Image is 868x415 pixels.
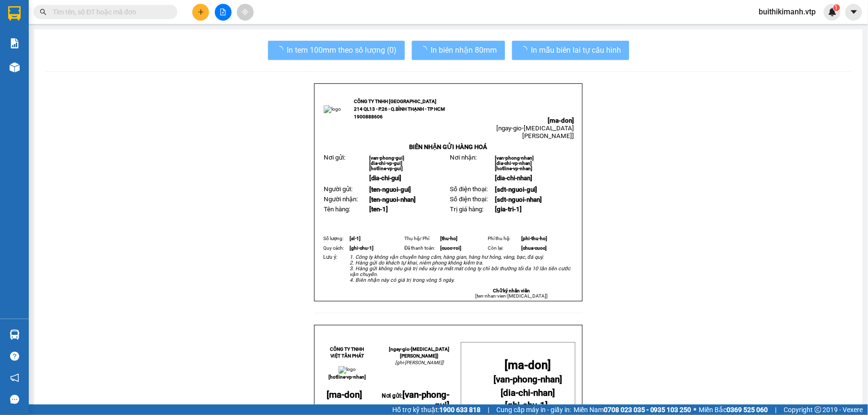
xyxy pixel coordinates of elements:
img: logo-vxr [8,6,21,21]
span: loading [276,46,287,54]
span: [ten-nguoi-nhan] [369,196,416,203]
span: Nơi nhận: [450,154,477,161]
span: In biên nhận 80mm [431,44,497,56]
span: [van-phong-gui] [369,155,404,161]
span: [hotline-vp-nhan] [495,166,533,171]
button: plus [192,4,209,21]
sup: 1 [833,4,840,11]
span: Người gửi: [324,185,352,193]
strong: BIÊN NHẬN GỬI HÀNG HOÁ [33,58,111,65]
span: [ngay-gio-[MEDICAL_DATA][PERSON_NAME]] [496,125,574,139]
span: [sdt-nguoi-gui] [495,186,538,193]
img: solution-icon [10,38,20,48]
span: 1 [835,4,838,11]
td: Thụ hộ/ Phí [403,234,439,243]
strong: CÔNG TY TNHH [GEOGRAPHIC_DATA] 214 QL13 - P.26 - Q.BÌNH THẠNH - TP HCM 1900888606 [25,15,78,51]
span: Nơi nhận: [73,67,89,81]
span: [dia-chi-vp-nhan] [495,161,532,166]
span: [ma-don] [548,117,574,124]
img: qr-code [560,98,574,113]
span: notification [10,373,19,382]
span: [gia-tri-1] [495,206,522,213]
span: 09:54:50 [DATE] [91,43,135,50]
img: warehouse-icon [10,330,20,340]
span: [ten-1] [369,206,388,213]
span: [chua-cuoc] [521,245,547,251]
span: [thu-ho] [440,236,457,241]
strong: BIÊN NHẬN GỬI HÀNG HOÁ [409,143,487,150]
span: [ten-nhan-vien-[MEDICAL_DATA]] [475,293,548,299]
span: [ghi-chu-1] [350,245,374,251]
span: ⚪️ [694,408,697,412]
img: warehouse-icon [10,62,20,72]
strong: CÔNG TY TNHH VIỆT TÂN PHÁT [330,346,364,358]
img: logo [339,366,356,374]
span: | [775,404,777,415]
span: In mẫu biên lai tự cấu hình [531,44,622,56]
span: Nơi gửi: [382,392,449,410]
span: search [40,9,47,15]
span: [ma-don] [504,358,551,372]
span: Số điện thoại: [450,185,488,193]
strong: 0708 023 035 - 0935 103 250 [604,406,692,414]
button: In tem 100mm theo số lượng (0) [268,41,405,60]
span: Nơi gửi: [10,67,20,81]
td: Còn lại: [487,243,520,253]
span: aim [242,9,248,15]
td: Quy cách: [322,243,348,253]
strong: 1900 633 818 [439,406,481,414]
img: logo [386,366,434,390]
button: caret-down [845,4,862,21]
span: loading [520,46,531,54]
input: Tìm tên, số ĐT hoặc mã đơn [53,7,166,17]
span: message [10,395,19,404]
span: Người nhận: [324,196,358,203]
span: [dia-chi-nhan] [495,174,533,182]
span: caret-down [850,8,858,16]
td: Số lượng: [322,234,348,243]
span: Nơi gửi: [324,154,345,161]
span: [ghi-[PERSON_NAME]] [395,360,444,365]
span: Tên hàng: [324,206,350,213]
button: aim [237,4,254,21]
strong: CÔNG TY TNHH [GEOGRAPHIC_DATA] 214 QL13 - P.26 - Q.BÌNH THẠNH - TP HCM 1900888606 [354,99,445,119]
span: [sl-1] [350,236,361,241]
td: Phí thu hộ: [487,234,520,243]
span: [van-phong-nhan] [495,155,534,161]
span: In tem 100mm theo số lượng (0) [287,44,397,56]
strong: 0369 525 060 [727,406,768,414]
span: [phi-thu-ho] [521,236,547,241]
span: Số điện thoại: [450,196,488,203]
td: Đã thanh toán: [403,243,439,253]
span: buithikimanh.vtp [751,6,824,18]
button: In mẫu biên lai tự cấu hình [512,41,629,60]
strong: Chữ ký nhân viên [493,288,530,293]
span: [ten-nguoi-gui] [369,186,411,193]
span: | [488,404,489,415]
span: [ma-don] [327,390,362,400]
img: icon-new-feature [828,8,837,16]
button: file-add [215,4,232,21]
span: Miền Nam [574,404,692,415]
span: file-add [220,9,226,15]
span: question-circle [10,352,19,361]
button: In biên nhận 80mm [412,41,505,60]
span: Cung cấp máy in - giấy in: [496,404,571,415]
span: [hotline-vp-gui] [369,166,403,171]
span: [ngay-gio-[MEDICAL_DATA][PERSON_NAME]] [389,346,450,358]
span: CJ08250179 [97,36,135,43]
span: [van-phong-nhan] [493,374,562,385]
span: [sdt-nguoi-nhan] [495,196,542,203]
img: logo [10,22,22,46]
span: Miền Bắc [699,404,768,415]
span: loading [420,46,431,54]
span: Lưu ý: [323,254,338,260]
span: [dia-chi-vp-gui] [369,161,402,166]
span: [dia-chi-gui] [369,174,401,182]
img: logo [324,105,341,113]
span: [van-phong-gui] [402,390,449,411]
span: copyright [815,406,821,413]
span: Hỗ trợ kỹ thuật: [392,404,481,415]
span: [hotline-vp-nhan] [328,374,366,380]
span: PV Cư Jút [33,67,54,72]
